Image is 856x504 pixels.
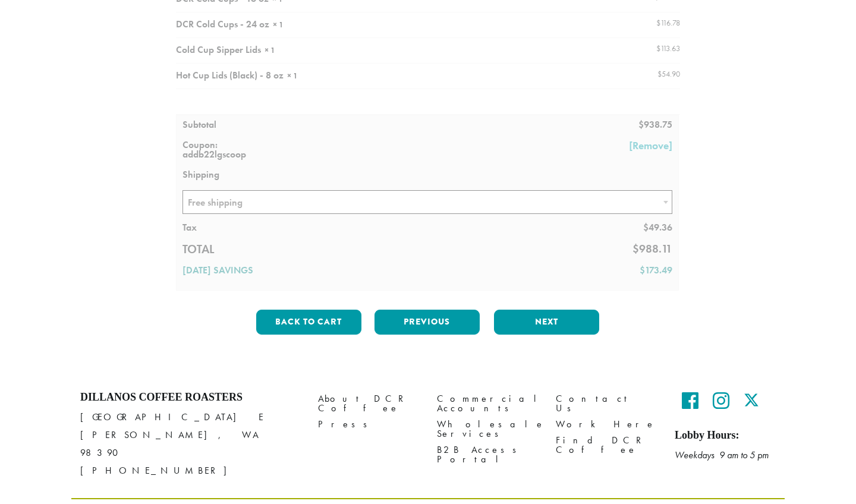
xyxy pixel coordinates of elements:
[437,417,538,442] a: Wholesale Services
[675,449,769,461] em: Weekdays 9 am to 5 pm
[80,408,300,480] p: [GEOGRAPHIC_DATA] E [PERSON_NAME], WA 98390 [PHONE_NUMBER]
[374,310,480,335] button: Previous
[494,310,599,335] button: Next
[437,391,538,417] a: Commercial Accounts
[256,310,361,335] button: Back to cart
[80,391,300,404] h4: Dillanos Coffee Roasters
[437,442,538,468] a: B2B Access Portal
[556,433,657,458] a: Find DCR Coffee
[556,417,657,433] a: Work Here
[556,391,657,417] a: Contact Us
[318,391,419,417] a: About DCR Coffee
[318,417,419,433] a: Press
[675,429,776,442] h5: Lobby Hours:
